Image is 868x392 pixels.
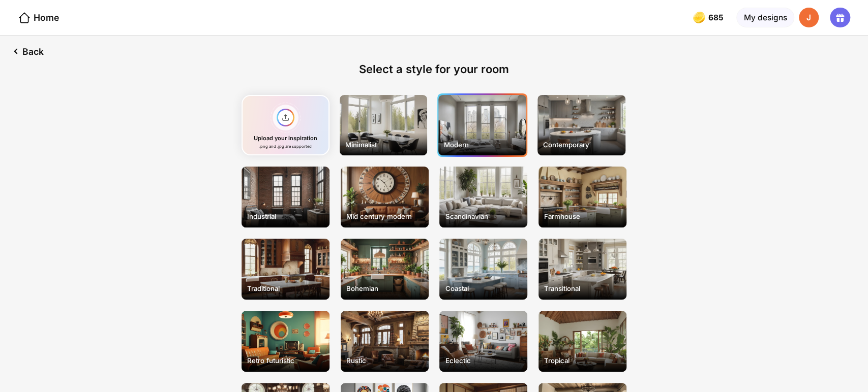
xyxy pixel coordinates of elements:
div: Coastal [441,280,526,298]
div: Traditional [243,280,328,298]
div: Minimalist [341,136,426,153]
span: 685 [708,13,726,22]
div: Contemporary [538,136,624,153]
div: Bohemian [342,280,427,298]
div: Scandinavian [441,208,526,225]
div: Modern [439,136,525,153]
div: Eclectic [441,352,526,369]
div: Tropical [540,352,625,369]
div: Retro futuristic [243,352,328,369]
div: Industrial [243,208,328,225]
div: Mid century modern [342,208,427,225]
div: Select a style for your room [359,62,509,76]
div: My designs [736,8,794,28]
div: Rustic [342,352,427,369]
div: Transitional [540,280,625,298]
div: J [799,8,819,28]
div: Home [18,11,59,24]
div: Farmhouse [540,208,625,225]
